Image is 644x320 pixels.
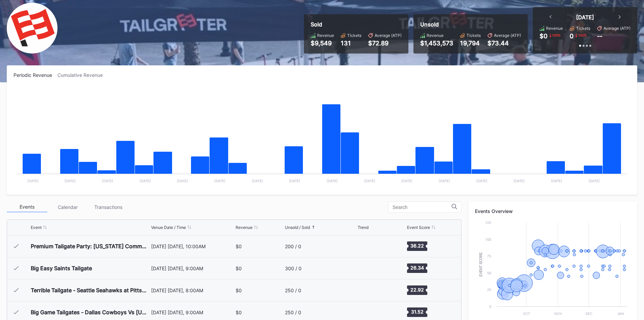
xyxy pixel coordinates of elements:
div: Cumulative Revenue [57,72,108,78]
text: 100 [485,237,491,241]
div: Terrible Tailgate - Seattle Seahawks at Pittsburgh Steelers [31,287,149,294]
div: $0 [236,310,242,315]
svg: Chart title [358,282,378,299]
div: Tickets [576,26,590,31]
div: 300 / 0 [285,265,302,271]
div: Event Score [407,225,430,230]
div: Revenue [546,26,563,31]
text: [DATE] [401,179,412,183]
div: Event [31,225,42,230]
text: [DATE] [289,179,300,183]
text: [DATE] [140,179,151,183]
input: Search [392,205,452,210]
text: 36.22 [410,243,424,249]
text: 125 [485,220,491,225]
div: Sold [311,21,402,28]
text: Oct [523,312,530,316]
text: 50 [487,271,491,275]
div: Revenue [427,33,444,38]
div: 100 % [551,33,561,38]
div: [DATE] [DATE], 10:00AM [151,243,234,249]
text: [DATE] [177,179,188,183]
div: Average (ATP) [603,26,630,31]
text: Nov [554,312,562,316]
div: Events [7,202,47,212]
div: $73.44 [487,40,521,47]
text: [DATE] [214,179,225,183]
text: [DATE] [551,179,562,183]
img: Tailgreeter_Secondary.png [7,3,57,54]
div: -- [597,33,602,40]
div: 100 % [577,33,587,38]
div: 131 [341,40,361,47]
div: Events Overview [475,208,630,214]
div: $0 [236,243,242,249]
div: Trend [358,225,368,230]
text: [DATE] [327,179,338,183]
div: Average (ATP) [494,33,521,38]
div: Calendar [47,202,88,212]
div: 250 / 0 [285,287,301,293]
svg: Chart title [358,260,378,277]
div: Tickets [347,33,361,38]
div: $0 [236,265,242,271]
div: Unsold [420,21,521,28]
div: $9,549 [311,40,334,47]
text: [DATE] [589,179,600,183]
text: Event Score [479,252,483,277]
text: 31.52 [411,309,423,315]
div: [DATE] [576,14,594,21]
div: 200 / 0 [285,243,301,249]
text: [DATE] [65,179,76,183]
div: Tickets [467,33,481,38]
div: Periodic Revenue [14,72,57,78]
text: 0 [489,304,491,308]
div: 250 / 0 [285,310,301,315]
div: Venue Date / Time [151,225,186,230]
text: Jan [617,312,624,316]
text: [DATE] [252,179,263,183]
text: Dec [586,312,592,316]
div: Revenue [317,33,334,38]
text: [DATE] [439,179,450,183]
text: [DATE] [102,179,113,183]
div: [DATE] [DATE], 8:00AM [151,287,234,293]
div: [DATE] [DATE], 9:00AM [151,310,234,315]
svg: Chart title [14,86,630,188]
div: Transactions [88,202,128,212]
text: 22.92 [410,287,424,293]
div: 19,794 [460,40,481,47]
div: [DATE] [DATE], 9:00AM [151,265,234,271]
div: 0 [570,33,574,40]
div: Unsold / Sold [285,225,310,230]
text: [DATE] [27,179,39,183]
text: [DATE] [476,179,487,183]
text: [DATE] [514,179,525,183]
text: 26.34 [410,265,424,271]
div: $0 [540,33,548,40]
div: $72.89 [368,40,402,47]
div: Revenue [236,225,253,230]
svg: Chart title [358,238,378,255]
div: $1,453,573 [420,40,453,47]
div: $0 [236,287,242,293]
text: 75 [487,254,491,258]
text: [DATE] [364,179,375,183]
div: Big Easy Saints Tailgate [31,265,92,272]
div: Premium Tailgate Party: [US_STATE] Commanders vs. [US_STATE] Giants [31,243,149,250]
div: Big Game Tailgates - Dallas Cowboys Vs [US_STATE] Giants Tailgate [31,309,149,316]
div: Average (ATP) [375,33,402,38]
text: 25 [487,287,491,292]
